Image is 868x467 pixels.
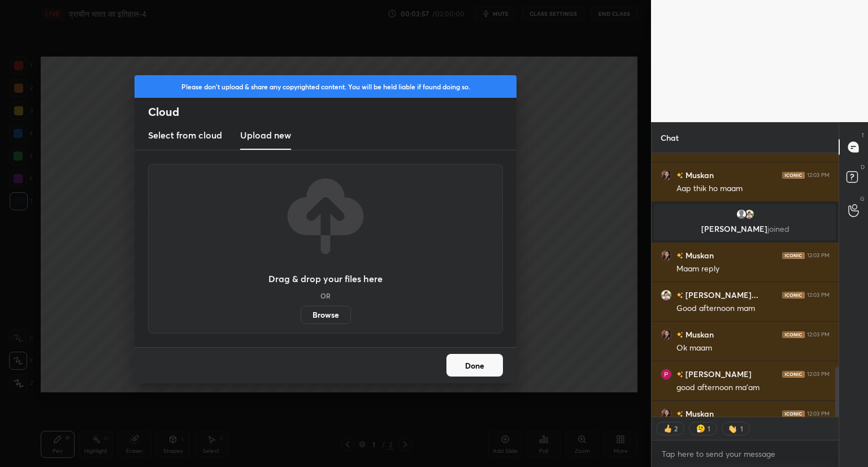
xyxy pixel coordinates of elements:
[446,354,503,377] button: Done
[807,292,830,299] div: 12:03 PM
[268,274,383,283] h3: Drag & drop your files here
[807,252,830,259] div: 12:03 PM
[676,292,683,299] img: no-rating-badge.077c3623.svg
[782,292,805,299] img: iconic-dark.1390631f.png
[320,292,331,299] h5: OR
[683,169,714,181] h6: Muskan
[148,105,517,119] h2: Cloud
[661,289,672,301] img: 30793a0b3b50455392dab8e16a4ea39d.jpg
[676,371,683,378] img: no-rating-badge.077c3623.svg
[662,423,674,434] img: thumbs_up.png
[767,223,789,234] span: joined
[683,328,714,340] h6: Muskan
[807,172,830,179] div: 12:03 PM
[683,408,714,420] h6: Muskan
[661,224,829,233] p: [PERSON_NAME]
[652,123,688,153] p: Chat
[807,371,830,378] div: 12:03 PM
[782,331,805,338] img: iconic-dark.1390631f.png
[736,209,747,220] img: default.png
[661,408,672,420] img: 71d8e244de714e35a7bcb41070033b2f.jpg
[676,253,683,259] img: no-rating-badge.077c3623.svg
[676,382,830,394] div: good afternoon ma'am
[683,249,714,261] h6: Muskan
[676,332,683,338] img: no-rating-badge.077c3623.svg
[134,75,517,98] div: Please don't upload & share any copyrighted content. You will be held liable if found doing so.
[744,209,755,220] img: 30793a0b3b50455392dab8e16a4ea39d.jpg
[860,194,865,203] p: G
[240,128,291,142] h3: Upload new
[782,172,805,179] img: iconic-dark.1390631f.png
[782,252,805,259] img: iconic-dark.1390631f.png
[861,163,865,171] p: D
[676,303,830,314] div: Good afternoon mam
[706,424,711,433] div: 1
[676,172,683,179] img: no-rating-badge.077c3623.svg
[782,371,805,378] img: iconic-dark.1390631f.png
[861,131,865,140] p: T
[683,368,752,380] h6: [PERSON_NAME]
[661,329,672,340] img: 71d8e244de714e35a7bcb41070033b2f.jpg
[807,331,830,338] div: 12:03 PM
[674,424,678,433] div: 2
[148,128,222,142] h3: Select from cloud
[676,411,683,417] img: no-rating-badge.077c3623.svg
[695,423,706,434] img: thinking_face.png
[728,423,739,434] img: waving_hand.png
[676,343,830,354] div: Ok maam
[652,153,839,417] div: grid
[676,263,830,275] div: Maam reply
[782,410,805,417] img: iconic-dark.1390631f.png
[661,170,672,181] img: 71d8e244de714e35a7bcb41070033b2f.jpg
[683,289,758,301] h6: [PERSON_NAME]...
[676,183,830,194] div: Aap thik ho maam
[807,410,830,417] div: 12:03 PM
[739,424,744,433] div: 1
[661,250,672,261] img: 71d8e244de714e35a7bcb41070033b2f.jpg
[661,369,672,380] img: 3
